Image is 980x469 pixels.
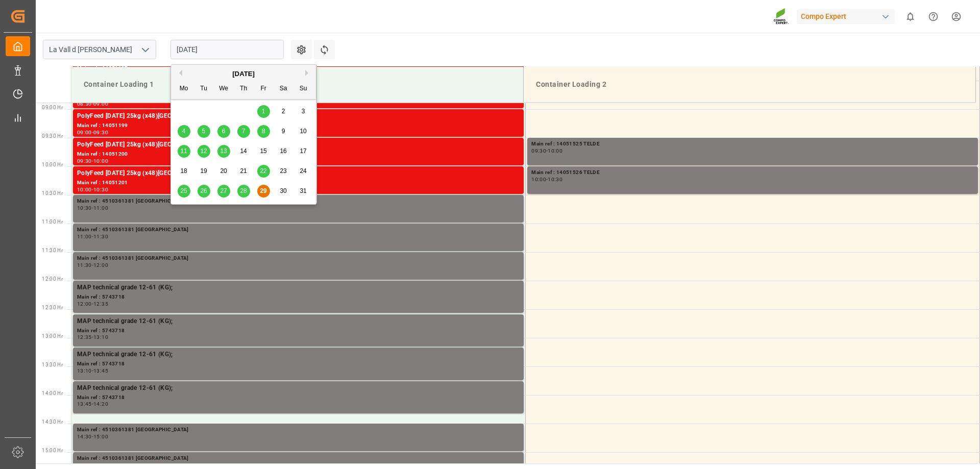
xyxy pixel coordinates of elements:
div: Choose Tuesday, August 19th, 2025 [198,165,210,178]
div: 12:00 [93,263,108,267]
span: 3 [302,108,305,115]
div: MAP technical grade 12-61 (KG); [77,316,520,327]
div: Choose Saturday, August 16th, 2025 [277,145,290,158]
div: Choose Wednesday, August 6th, 2025 [217,125,230,138]
div: Choose Thursday, August 21st, 2025 [237,165,250,178]
div: Fr [257,83,270,95]
div: Main ref : 5743718 [77,393,520,402]
div: Main ref : 5743718 [77,327,520,335]
div: 13:10 [77,368,92,373]
div: 12:00 [77,302,92,306]
div: - [92,159,93,163]
div: 13:45 [77,402,92,406]
div: 11:30 [93,234,108,239]
div: - [92,335,93,339]
span: 11:30 Hr [42,248,63,253]
span: 09:30 Hr [42,133,63,139]
div: Choose Saturday, August 30th, 2025 [277,185,290,198]
div: 12:35 [77,335,92,339]
div: Choose Monday, August 18th, 2025 [178,165,190,178]
div: 10:00 [531,177,546,182]
div: Th [237,83,250,95]
span: 20 [220,167,227,175]
button: Previous Month [176,70,182,76]
div: Choose Sunday, August 10th, 2025 [297,125,310,138]
span: 6 [222,128,226,135]
div: 09:30 [77,159,92,163]
span: 13:00 Hr [42,333,63,339]
span: 17 [300,147,306,155]
div: MAP technical grade 12-61 (KG); [77,283,520,293]
span: 7 [242,128,246,135]
div: 15:00 [93,434,108,439]
div: 13:45 [93,368,108,373]
div: 11:00 [77,234,92,239]
span: 5 [202,128,206,135]
input: DD.MM.YYYY [170,40,284,59]
span: 10:00 Hr [42,162,63,167]
div: Choose Wednesday, August 20th, 2025 [217,165,230,178]
div: Main ref : 14051201 [77,179,520,187]
div: 08:30 [77,102,92,106]
div: Main ref : 14051525 TELDE [531,140,974,149]
div: Main ref : 4510361381 [GEOGRAPHIC_DATA] [77,197,520,206]
div: 09:30 [93,130,108,135]
div: 10:00 [548,149,562,153]
div: 11:00 [93,206,108,210]
span: 29 [260,187,266,194]
span: 18 [180,167,187,175]
div: Choose Friday, August 1st, 2025 [257,105,270,118]
div: We [217,83,230,95]
div: - [92,434,93,439]
div: - [546,177,548,182]
span: 10:30 Hr [42,190,63,196]
div: - [92,302,93,306]
div: Choose Thursday, August 7th, 2025 [237,125,250,138]
div: Choose Thursday, August 14th, 2025 [237,145,250,158]
div: Choose Thursday, August 28th, 2025 [237,185,250,198]
span: 11 [180,147,187,155]
span: 31 [300,187,306,194]
span: 2 [282,108,285,115]
div: Choose Sunday, August 3rd, 2025 [297,105,310,118]
div: - [92,206,93,210]
div: 14:30 [77,434,92,439]
div: Main ref : 14051199 [77,121,520,130]
div: Choose Friday, August 15th, 2025 [257,145,270,158]
div: - [92,368,93,373]
span: 12 [200,147,207,155]
span: 13 [220,147,227,155]
span: 12:30 Hr [42,305,63,310]
div: - [92,130,93,135]
div: Main ref : 14051200 [77,150,520,159]
span: 14:30 Hr [42,419,63,425]
div: Mo [178,83,190,95]
div: 09:00 [77,130,92,135]
button: Help Center [922,5,945,28]
div: Choose Monday, August 25th, 2025 [178,185,190,198]
div: Su [297,83,310,95]
div: Main ref : 4510361381 [GEOGRAPHIC_DATA] [77,226,520,234]
input: Type to search/select [43,40,156,59]
span: 9 [282,128,285,135]
span: 25 [180,187,187,194]
span: 22 [260,167,266,175]
div: 10:00 [93,159,108,163]
div: 13:10 [93,335,108,339]
span: 13:30 Hr [42,362,63,367]
div: Choose Tuesday, August 12th, 2025 [198,145,210,158]
div: 12:35 [93,302,108,306]
div: Choose Tuesday, August 5th, 2025 [198,125,210,138]
div: Main ref : 14051526 TELDE [531,168,974,177]
div: Choose Wednesday, August 13th, 2025 [217,145,230,158]
div: month 2025-08 [174,102,313,201]
div: Choose Friday, August 22nd, 2025 [257,165,270,178]
span: 15 [260,147,266,155]
span: 16 [280,147,286,155]
div: Choose Friday, August 8th, 2025 [257,125,270,138]
div: Main ref : 4510361381 [GEOGRAPHIC_DATA] [77,426,520,434]
button: show 0 new notifications [899,5,922,28]
div: 09:00 [93,102,108,106]
span: 1 [262,108,265,115]
span: 21 [240,167,247,175]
